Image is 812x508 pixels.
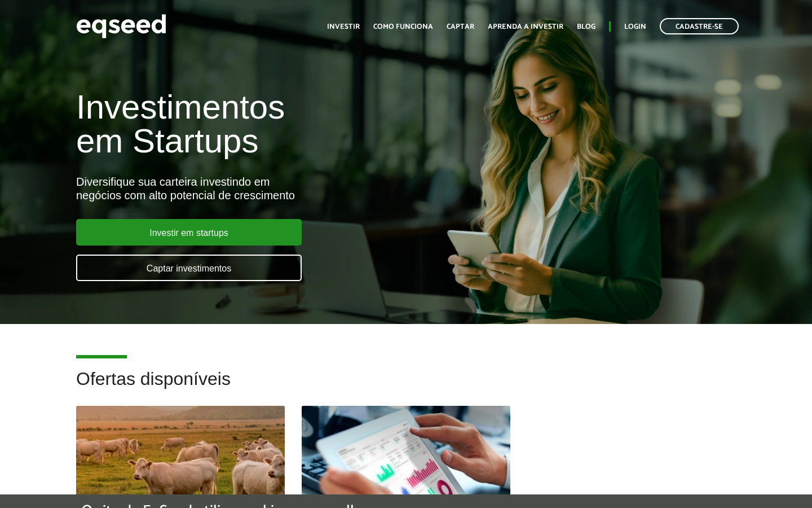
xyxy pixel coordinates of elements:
[76,255,302,281] a: Captar investimentos
[76,219,302,246] a: Investir em startups
[488,23,563,30] a: Aprenda a investir
[76,369,736,406] h2: Ofertas disponíveis
[577,23,595,30] a: Blog
[327,23,360,30] a: Investir
[76,175,465,202] div: Diversifique sua carteira investindo em negócios com alto potencial de crescimento
[447,23,474,30] a: Captar
[660,18,739,34] a: Cadastre-se
[76,90,465,158] h1: Investimentos em Startups
[373,23,433,30] a: Como funciona
[76,11,166,41] img: EqSeed
[624,23,646,30] a: Login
